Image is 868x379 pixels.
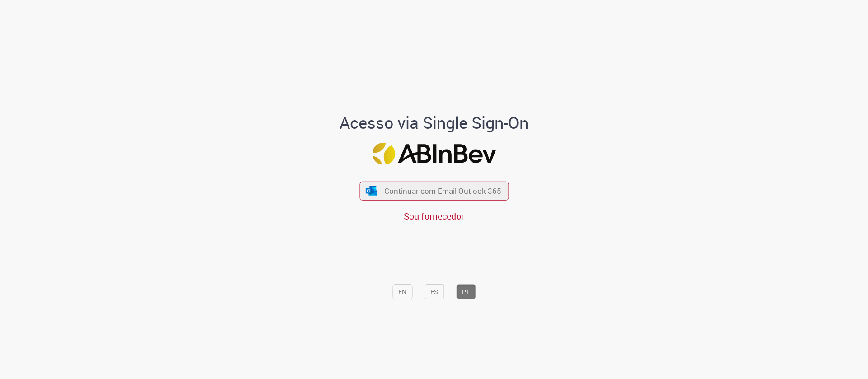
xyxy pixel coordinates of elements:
img: ícone Azure/Microsoft 360 [365,186,378,196]
button: EN [392,284,412,299]
img: Logo ABInBev [372,142,496,164]
button: PT [456,284,476,299]
button: ícone Azure/Microsoft 360 Continuar com Email Outlook 365 [359,182,509,200]
a: Sou fornecedor [404,210,464,222]
span: Continuar com Email Outlook 365 [384,186,501,196]
h1: Acesso via Single Sign-On [309,114,560,132]
button: ES [425,284,444,299]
